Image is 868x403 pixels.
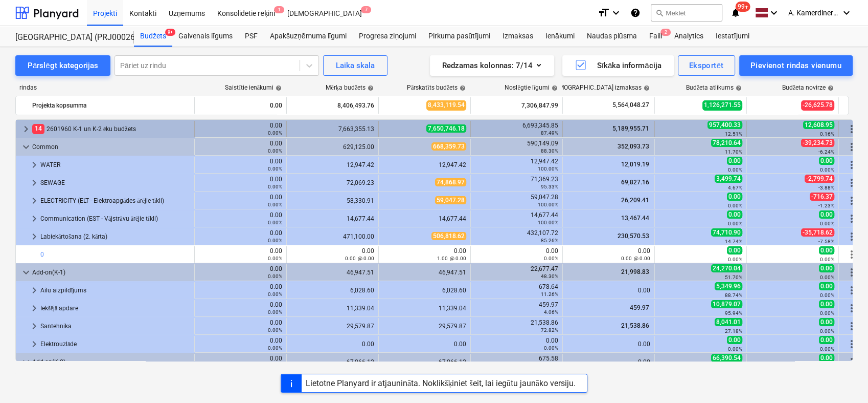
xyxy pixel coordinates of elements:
[819,336,834,344] span: 0.00
[40,157,190,173] div: WATER
[323,55,387,76] button: Laika skala
[291,247,374,262] div: 0.00
[20,356,32,368] span: keyboard_arrow_down
[620,179,650,186] span: 69,827.16
[268,345,282,351] small: 0.00%
[803,121,834,129] span: 12,608.95
[616,143,650,150] span: 352,093.73
[616,232,650,240] span: 230,570.53
[199,97,282,114] div: 0.00
[620,215,650,222] span: 13,467.44
[730,7,741,19] i: notifications
[422,26,496,47] a: Pirkuma pasūtījumi
[199,247,282,262] div: 0.00
[725,274,742,280] small: 51.70%
[225,84,282,92] div: Saistītie ienākumi
[475,301,558,315] div: 459.97
[728,203,742,208] small: 0.00%
[32,121,190,137] div: 2601960 K-1 un K-2 ēku budžets
[728,221,742,226] small: 0.00%
[264,26,353,47] a: Apakšuzņēmuma līgumi
[668,26,709,47] a: Analytics
[711,139,742,147] span: 78,210.64
[353,26,422,47] div: Progresa ziņojumi
[846,213,858,225] span: Vairāk darbību
[750,59,841,72] div: Pievienot rindas vienumu
[458,85,466,91] span: help
[426,100,466,110] span: 8,433,119.54
[15,55,110,76] button: Pārslēgt kategorijas
[291,358,374,366] div: 67,066.12
[28,284,40,296] span: keyboard_arrow_right
[727,157,742,165] span: 0.00
[581,26,643,47] a: Naudas plūsma
[689,59,724,72] div: Eksportēt
[28,213,40,225] span: keyboard_arrow_right
[291,143,374,151] div: 629,125.00
[268,148,282,154] small: 0.00%
[846,159,858,171] span: Vairāk darbību
[805,175,834,183] span: -2,799.74
[268,327,282,333] small: 0.00%
[620,197,650,204] span: 26,209.41
[707,121,742,129] span: 957,400.33
[541,238,558,243] small: 85.26%
[475,265,558,280] div: 22,677.47
[538,220,558,225] small: 100.00%
[686,84,742,92] div: Budžeta atlikums
[268,256,282,261] small: 0.00%
[199,319,282,333] div: 0.00
[496,26,539,47] div: Izmaksas
[431,142,466,151] span: 668,359.73
[819,282,834,290] span: 0.00
[820,274,834,280] small: 0.00%
[40,210,190,227] div: Communication (EST - Vājstrāvu ārējie tīkli)
[28,159,40,171] span: keyboard_arrow_right
[810,193,834,201] span: -716.37
[199,211,282,226] div: 0.00
[268,238,282,243] small: 0.00%
[544,309,558,315] small: 4.06%
[715,282,742,290] span: 5,349.96
[199,337,282,351] div: 0.00
[20,123,32,135] span: keyboard_arrow_right
[134,26,172,47] a: Budžets9+
[199,283,282,298] div: 0.00
[291,305,374,312] div: 11,339.04
[541,148,558,154] small: 88.30%
[268,184,282,189] small: 0.00%
[40,282,190,299] div: Ailu aizpildījums
[199,176,282,190] div: 0.00
[336,59,375,72] div: Laika skala
[268,273,282,279] small: 0.00%
[846,302,858,314] span: Vairāk darbību
[268,166,282,172] small: 0.00%
[28,338,40,350] span: keyboard_arrow_right
[40,318,190,334] div: Santehnika
[291,287,374,294] div: 6,028.60
[840,7,853,19] i: keyboard_arrow_down
[475,176,558,190] div: 71,369.23
[306,378,576,388] div: Lietotne Planyard ir atjaunināta. Noklikšķiniet šeit, lai iegūtu jaunāko versiju.
[820,221,834,226] small: 0.00%
[846,195,858,207] span: Vairāk darbību
[655,9,664,17] span: search
[725,328,742,334] small: 27.18%
[567,247,650,262] div: 0.00
[820,131,834,137] small: 0.16%
[239,26,264,47] a: PSF
[539,26,581,47] a: Ienākumi
[544,256,558,261] small: 0.00%
[819,264,834,272] span: 0.00
[437,256,466,261] small: 1.00 @ 0.00
[383,269,466,276] div: 46,947.51
[40,336,190,352] div: Elektrouzlāde
[541,291,558,297] small: 11.26%
[15,84,194,92] div: rindas
[268,130,282,136] small: 0.00%
[291,161,374,168] div: 12,947.42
